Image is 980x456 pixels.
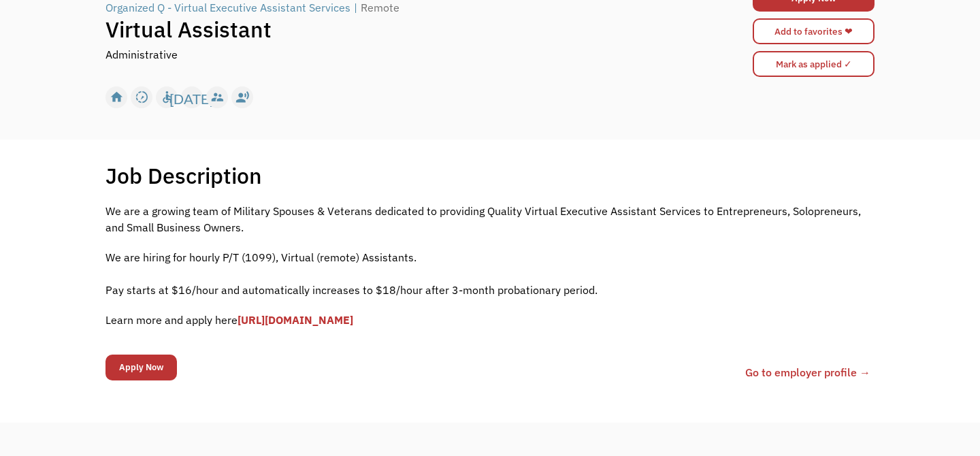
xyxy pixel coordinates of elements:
[105,162,262,189] h1: Job Description
[235,87,250,108] div: record_voice_over
[169,87,214,108] div: [DATE]
[210,87,225,108] div: supervisor_account
[753,18,875,44] a: Add to favorites ❤
[105,355,177,380] input: Apply Now
[753,48,875,80] form: Mark as applied form
[160,87,174,108] div: accessible
[753,51,875,77] input: Mark as applied ✓
[105,351,177,384] form: Email Form
[110,87,124,108] div: home
[105,46,178,63] div: Administrative
[105,16,683,43] h1: Virtual Assistant
[238,313,353,327] a: [URL][DOMAIN_NAME]
[135,87,149,108] div: slow_motion_video
[105,249,875,298] p: We are hiring for hourly P/T (1099), Virtual (remote) Assistants. ‍ Pay starts at $16/hour and au...
[745,364,870,380] a: Go to employer profile →
[105,312,875,328] p: Learn more and apply here
[105,203,875,235] p: We are a growing team of Military Spouses & Veterans dedicated to providing Quality Virtual Execu...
